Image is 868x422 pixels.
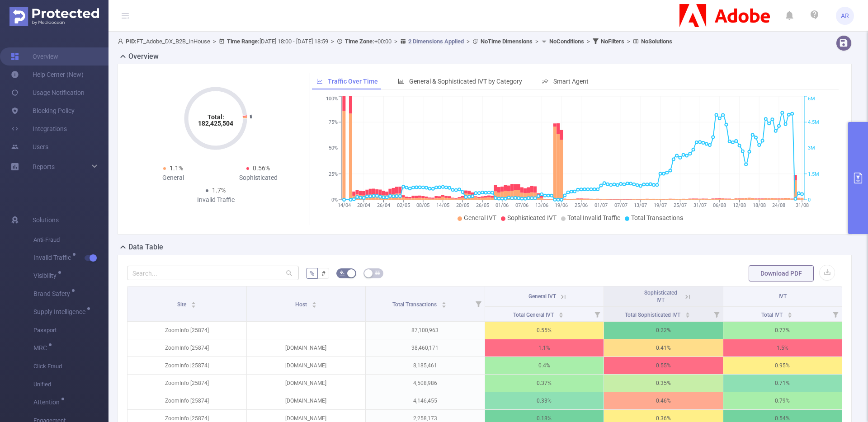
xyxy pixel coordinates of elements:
[604,357,723,374] p: 0.55%
[127,322,246,339] p: ZoomInfo [25874]
[345,38,374,45] b: Time Zone:
[127,357,246,374] p: ZoomInfo [25874]
[591,307,604,321] i: Filter menu
[567,214,620,221] span: Total Invalid Traffic
[464,38,472,45] span: >
[329,119,338,125] tspan: 75%
[311,300,317,306] div: Sort
[33,321,108,339] span: Passport
[604,339,723,356] p: 0.41%
[436,202,449,208] tspan: 14/05
[321,270,325,277] span: #
[808,171,819,177] tspan: 1.5M
[366,392,485,409] p: 4,146,455
[128,242,163,253] h2: Data Table
[624,38,633,45] span: >
[11,138,48,156] a: Users
[713,202,726,208] tspan: 06/08
[601,38,624,45] b: No Filters
[311,300,316,303] i: icon: caret-up
[710,307,723,321] i: Filter menu
[513,312,555,318] span: Total General IVT
[752,202,765,208] tspan: 18/08
[33,291,73,297] span: Brand Safety
[375,270,380,276] i: icon: table
[631,214,683,221] span: Total Transactions
[575,202,588,208] tspan: 25/06
[555,202,568,208] tspan: 19/06
[625,312,682,318] span: Total Sophisticated IVT
[33,345,50,351] span: MRC
[644,290,677,303] span: Sophisticated IVT
[340,270,345,276] i: icon: bg-colors
[476,202,489,208] tspan: 26/05
[191,300,196,306] div: Sort
[127,266,299,280] input: Search...
[11,66,84,84] a: Help Center (New)
[685,311,690,314] i: icon: caret-up
[170,164,183,172] span: 1.1%
[408,38,464,45] u: 2 Dimensions Applied
[396,202,410,208] tspan: 02/05
[127,339,246,356] p: ZoomInfo [25874]
[441,300,447,306] div: Sort
[808,197,811,203] tspan: 0
[723,357,842,374] p: 0.95%
[33,211,59,229] span: Solutions
[33,231,108,249] span: Anti-Fraud
[507,214,557,221] span: Sophisticated IVT
[11,84,85,102] a: Usage Notification
[128,51,159,62] h2: Overview
[33,163,55,170] span: Reports
[212,187,226,194] span: 1.7%
[33,254,74,261] span: Invalid Traffic
[549,38,584,45] b: No Conditions
[33,309,89,315] span: Supply Intelligence
[723,339,842,356] p: 1.5%
[331,197,338,203] tspan: 0%
[33,375,108,394] span: Unified
[310,270,314,277] span: %
[787,311,793,316] div: Sort
[528,293,556,300] span: General IVT
[485,339,604,356] p: 1.1%
[795,202,808,208] tspan: 31/08
[366,375,485,392] p: 4,508,986
[772,202,785,208] tspan: 24/08
[723,375,842,392] p: 0.71%
[366,357,485,374] p: 8,185,461
[553,78,589,85] span: Smart Agent
[535,202,548,208] tspan: 13/06
[685,311,690,316] div: Sort
[441,304,446,307] i: icon: caret-down
[216,173,301,183] div: Sophisticated
[456,202,469,208] tspan: 20/05
[808,119,819,125] tspan: 4.5M
[472,286,485,321] i: Filter menu
[295,301,308,308] span: Host
[604,375,723,392] p: 0.35%
[247,392,366,409] p: [DOMAIN_NAME]
[485,357,604,374] p: 0.4%
[357,202,370,208] tspan: 20/04
[441,300,446,303] i: icon: caret-up
[177,301,188,308] span: Site
[33,272,60,279] span: Visibility
[247,375,366,392] p: [DOMAIN_NAME]
[808,96,815,102] tspan: 6M
[778,293,787,300] span: IVT
[377,202,390,208] tspan: 26/04
[604,392,723,409] p: 0.46%
[247,339,366,356] p: [DOMAIN_NAME]
[559,311,564,314] i: icon: caret-up
[584,38,593,45] span: >
[654,202,667,208] tspan: 19/07
[326,96,338,102] tspan: 100%
[131,173,216,183] div: General
[247,357,366,374] p: [DOMAIN_NAME]
[485,375,604,392] p: 0.37%
[33,357,108,375] span: Click Fraud
[127,375,246,392] p: ZoomInfo [25874]
[559,314,564,317] i: icon: caret-down
[841,7,849,25] span: AR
